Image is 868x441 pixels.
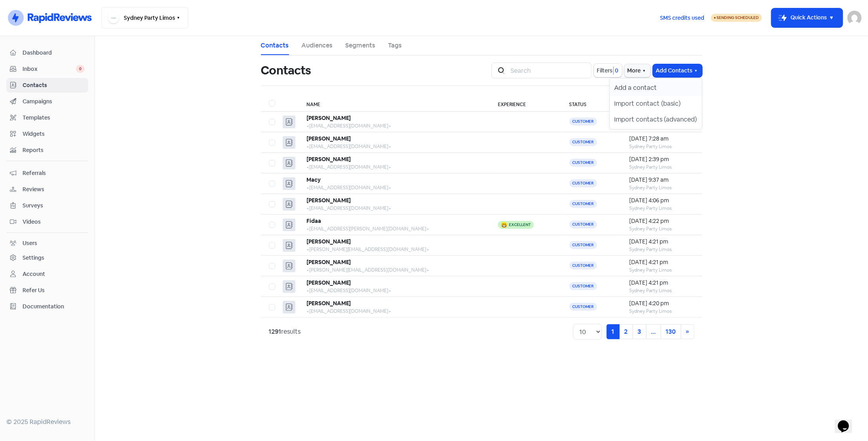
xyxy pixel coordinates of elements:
[6,299,88,314] a: Documentation
[23,146,85,154] span: Reports
[306,184,482,191] div: <[EMAIL_ADDRESS][DOMAIN_NAME]>
[269,327,282,336] strong: 1291
[569,200,597,208] span: Customer
[506,63,592,78] input: Search
[23,270,45,278] div: Account
[569,282,597,290] span: Customer
[646,324,661,339] a: ...
[629,196,694,205] div: [DATE] 4:06 pm
[629,217,694,225] div: [DATE] 4:22 pm
[661,324,681,339] a: 130
[569,159,597,167] span: Customer
[6,251,88,265] a: Settings
[23,49,85,57] span: Dashboard
[23,65,76,73] span: Inbox
[306,122,482,129] div: <[EMAIL_ADDRESS][DOMAIN_NAME]>
[653,64,702,77] button: Add Contacts
[569,262,597,270] span: Customer
[629,287,694,294] div: Sydney Party Limos
[562,95,622,112] th: Status
[569,241,597,249] span: Customer
[23,130,85,138] span: Widgets
[23,254,44,262] div: Settings
[629,176,694,184] div: [DATE] 9:37 am
[23,302,85,311] span: Documentation
[624,64,651,77] button: More
[6,127,88,141] a: Widgets
[629,143,694,150] div: Sydney Party Limos
[23,114,85,122] span: Templates
[6,283,88,298] a: Refer Us
[306,300,351,307] b: [PERSON_NAME]
[686,327,689,336] span: »
[306,308,482,315] div: <[EMAIL_ADDRESS][DOMAIN_NAME]>
[610,96,702,112] button: Import contact (basic)
[629,225,694,232] div: Sydney Party Limos
[6,143,88,158] a: Reports
[23,286,85,295] span: Refer Us
[835,409,860,433] iframe: chat widget
[76,65,85,73] span: 0
[629,238,694,246] div: [DATE] 4:21 pm
[569,220,597,228] span: Customer
[629,155,694,163] div: [DATE] 2:39 pm
[306,176,321,183] b: Macy
[261,41,289,50] a: Contacts
[23,169,85,177] span: Referrals
[306,266,482,274] div: <[PERSON_NAME][EMAIL_ADDRESS][DOMAIN_NAME]>
[6,198,88,213] a: Surveys
[569,138,597,146] span: Customer
[597,67,613,75] span: Filters
[346,41,376,50] a: Segments
[269,327,301,336] div: results
[23,239,37,247] div: Users
[653,13,711,21] a: SMS credits used
[6,46,88,60] a: Dashboard
[569,303,597,311] span: Customer
[569,179,597,187] span: Customer
[629,163,694,171] div: Sydney Party Limos
[629,184,694,191] div: Sydney Party Limos
[711,13,762,23] a: Sending Scheduled
[509,223,531,227] div: Excellent
[847,11,862,25] img: User
[6,94,88,109] a: Campaigns
[6,236,88,251] a: Users
[306,279,351,286] b: [PERSON_NAME]
[23,218,85,226] span: Videos
[569,118,597,125] span: Customer
[306,114,351,122] b: [PERSON_NAME]
[629,258,694,266] div: [DATE] 4:21 pm
[306,287,482,294] div: <[EMAIL_ADDRESS][DOMAIN_NAME]>
[610,112,702,127] button: Import contacts (advanced)
[6,417,88,427] div: © 2025 RapidReviews
[614,67,619,75] span: 0
[299,95,490,112] th: Name
[6,62,88,76] a: Inbox 0
[772,8,843,27] button: Quick Actions
[306,246,482,253] div: <[PERSON_NAME][EMAIL_ADDRESS][DOMAIN_NAME]>
[6,78,88,93] a: Contacts
[23,81,85,89] span: Contacts
[6,166,88,181] a: Referrals
[681,324,694,339] a: Next
[388,41,402,50] a: Tags
[306,225,482,232] div: <[EMAIL_ADDRESS][PERSON_NAME][DOMAIN_NAME]>
[629,279,694,287] div: [DATE] 4:21 pm
[306,163,482,171] div: <[EMAIL_ADDRESS][DOMAIN_NAME]>
[629,246,694,253] div: Sydney Party Limos
[306,205,482,212] div: <[EMAIL_ADDRESS][DOMAIN_NAME]>
[629,299,694,308] div: [DATE] 4:20 pm
[6,182,88,197] a: Reviews
[660,14,704,22] span: SMS credits used
[23,185,85,194] span: Reviews
[306,217,321,224] b: Fidaa
[306,259,351,266] b: [PERSON_NAME]
[101,7,188,29] button: Sydney Party Limos
[306,238,351,245] b: [PERSON_NAME]
[594,64,622,77] button: Filters0
[490,95,562,112] th: Experience
[619,324,633,339] a: 2
[629,308,694,315] div: Sydney Party Limos
[306,156,351,163] b: [PERSON_NAME]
